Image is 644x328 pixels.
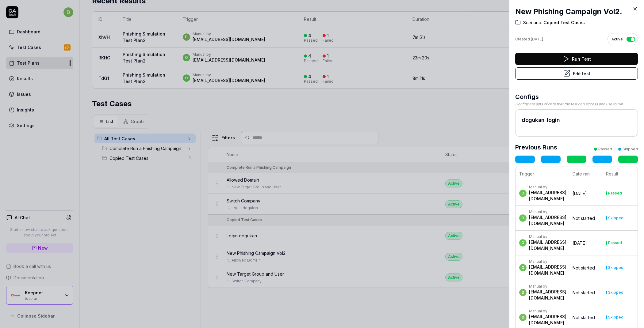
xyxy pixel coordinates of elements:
div: Skipped [608,291,623,294]
div: Created [515,36,543,42]
span: d [519,289,527,296]
div: [EMAIL_ADDRESS][DOMAIN_NAME] [529,239,566,251]
button: Edit test [515,67,638,80]
div: Configs are sets of data that the test can access and use to run [515,101,638,107]
th: Result [602,167,638,181]
div: Skipped [608,266,623,270]
div: Skipped [608,216,623,220]
td: Not started [569,280,602,305]
td: Not started [569,255,602,280]
div: Manual by [529,209,566,214]
div: Passed [608,241,622,245]
div: Manual by [529,284,566,289]
span: Copied Test Cases [542,20,585,26]
div: Skipped [608,315,623,319]
div: Manual by [529,234,566,239]
h3: Previous Runs [515,143,557,152]
span: o [519,239,527,247]
span: Active [611,36,623,42]
td: Not started [569,206,602,231]
div: Passed [608,191,622,195]
div: [EMAIL_ADDRESS][DOMAIN_NAME] [529,264,566,276]
span: o [519,214,527,222]
div: [EMAIL_ADDRESS][DOMAIN_NAME] [529,289,566,301]
button: Run Test [515,53,638,65]
th: Trigger [516,167,569,181]
div: Manual by [529,259,566,264]
h2: dogukan-login [522,116,631,124]
div: Skipped [623,146,638,152]
div: [EMAIL_ADDRESS][DOMAIN_NAME] [529,190,566,202]
span: o [519,264,527,271]
time: [DATE] [531,37,543,41]
time: [DATE] [573,191,587,196]
div: [EMAIL_ADDRESS][DOMAIN_NAME] [529,214,566,227]
h3: Configs [515,92,638,101]
div: [EMAIL_ADDRESS][DOMAIN_NAME] [529,314,566,326]
h2: New Phishing Campaign Vol2. [515,6,638,17]
div: Passed [598,146,612,152]
div: Manual by [529,309,566,314]
span: Scenario: [523,20,542,26]
th: Date ran [569,167,602,181]
div: Manual by [529,185,566,190]
span: d [519,314,527,321]
span: o [519,190,527,197]
time: [DATE] [573,240,587,246]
